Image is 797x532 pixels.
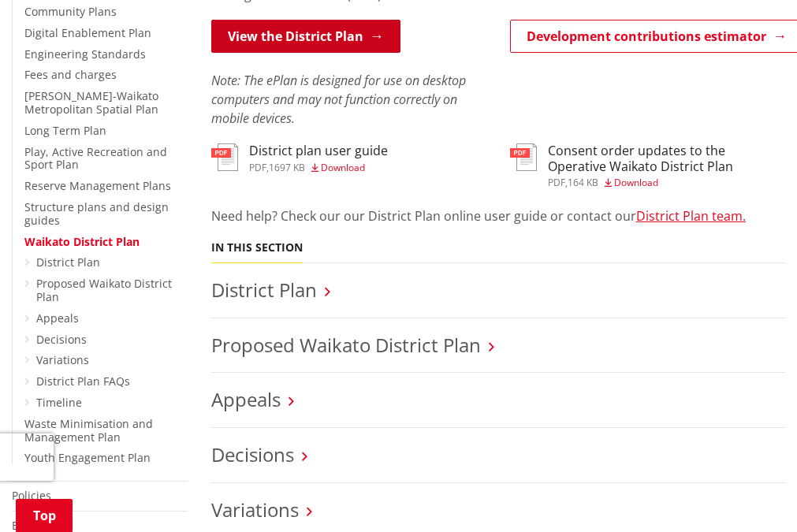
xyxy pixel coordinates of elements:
a: Long Term Plan [24,123,106,138]
span: Download [321,161,365,174]
a: Policies [12,488,51,503]
a: Youth Engagement Plan [24,450,151,465]
a: Variations [36,352,89,367]
a: Waste Minimisation and Management Plan [24,416,153,445]
a: Proposed Waikato District Plan [211,332,481,358]
a: Appeals [211,386,281,412]
span: pdf [249,161,266,174]
img: document-pdf.svg [211,143,238,171]
a: Variations [211,497,299,523]
a: Fees and charges [24,67,117,82]
a: View the District Plan [211,20,400,53]
h3: Consent order updates to the Operative Waikato District Plan [548,143,785,173]
a: Structure plans and design guides [24,199,169,228]
em: Note: The ePlan is designed for use on desktop computers and may not function correctly on mobile... [211,72,466,127]
a: Digital Enablement Plan [24,25,151,40]
a: Appeals [36,311,79,326]
h3: District plan user guide [249,143,388,158]
a: Proposed Waikato District Plan [36,276,172,304]
a: Community Plans [24,4,117,19]
span: 164 KB [568,176,598,189]
span: Download [614,176,658,189]
a: Decisions [36,332,87,347]
a: Engineering Standards [24,47,146,61]
a: Top [16,499,73,532]
a: Consent order updates to the Operative Waikato District Plan pdf,164 KB Download [510,143,785,187]
a: District Plan team. [636,207,746,225]
a: District Plan [36,255,100,270]
img: document-pdf.svg [510,143,537,171]
h5: In this section [211,241,303,255]
div: , [249,163,388,173]
span: 1697 KB [269,161,305,174]
a: Decisions [211,441,294,467]
span: pdf [548,176,565,189]
a: [PERSON_NAME]-Waikato Metropolitan Spatial Plan [24,88,158,117]
a: Timeline [36,395,82,410]
a: District Plan FAQs [36,374,130,389]
iframe: Messenger Launcher [724,466,781,523]
a: Waikato District Plan [24,234,140,249]
p: Need help? Check our our District Plan online user guide or contact our [211,206,785,225]
a: District Plan [211,277,317,303]
a: Reserve Management Plans [24,178,171,193]
a: District plan user guide pdf,1697 KB Download [211,143,388,172]
a: Play, Active Recreation and Sport Plan [24,144,167,173]
div: , [548,178,785,188]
